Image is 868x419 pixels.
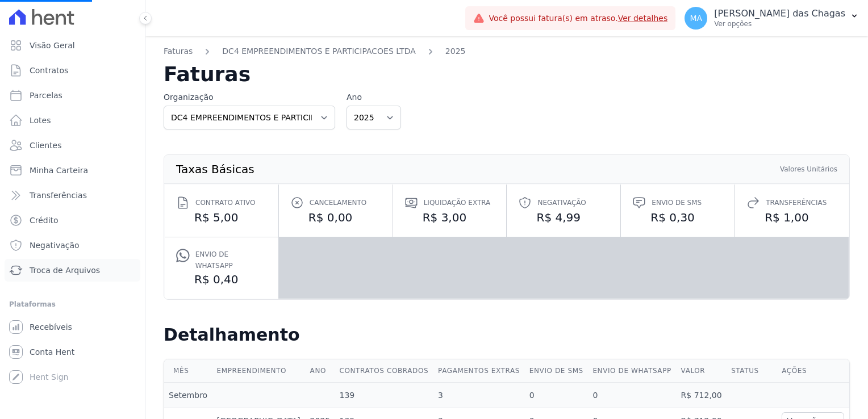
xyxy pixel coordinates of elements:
[489,12,668,24] span: Você possui fatura(s) em atraso.
[30,115,51,126] span: Lotes
[30,240,80,251] span: Negativação
[766,197,827,208] span: Transferências
[445,45,466,57] a: 2025
[404,209,495,225] dd: R$ 3,00
[30,140,61,151] span: Clientes
[5,184,140,207] a: Transferências
[777,359,849,383] th: Ações
[424,197,491,208] span: Liquidação extra
[433,359,525,383] th: Pagamentos extras
[310,197,366,208] span: Cancelamento
[537,197,586,208] span: Negativação
[9,298,136,311] div: Plataformas
[714,8,845,19] p: [PERSON_NAME] das Chagas
[5,209,140,232] a: Crédito
[164,64,850,85] h2: Faturas
[518,209,609,225] dd: R$ 4,99
[618,14,668,23] a: Ver detalhes
[164,45,850,64] nav: Breadcrumb
[433,383,525,408] td: 3
[5,134,140,157] a: Clientes
[5,59,140,82] a: Contratos
[176,271,267,287] dd: R$ 0,40
[164,45,193,57] a: Faturas
[652,197,702,208] span: Envio de SMS
[30,265,100,276] span: Troca de Arquivos
[290,209,381,225] dd: R$ 0,00
[588,383,676,408] td: 0
[335,359,434,383] th: Contratos cobrados
[164,325,850,345] h2: Detalhamento
[632,209,723,225] dd: R$ 0,30
[588,359,676,383] th: Envio de Whatsapp
[164,383,212,408] td: Setembro
[335,383,434,408] td: 139
[746,209,837,225] dd: R$ 1,00
[675,2,868,34] button: MA [PERSON_NAME] das Chagas Ver opções
[164,359,212,383] th: Mês
[164,91,335,103] label: Organização
[690,14,702,22] span: MA
[525,383,589,408] td: 0
[5,316,140,338] a: Recebíveis
[5,109,140,132] a: Lotes
[779,164,838,174] th: Valores Unitários
[176,209,267,225] dd: R$ 5,00
[30,215,59,226] span: Crédito
[30,65,68,76] span: Contratos
[306,359,335,383] th: Ano
[5,234,140,257] a: Negativação
[195,249,267,271] span: Envio de Whatsapp
[30,90,62,101] span: Parcelas
[30,165,88,176] span: Minha Carteira
[222,45,416,57] a: DC4 EMPREENDIMENTOS E PARTICIPACOES LTDA
[5,159,140,182] a: Minha Carteira
[30,321,72,333] span: Recebíveis
[5,84,140,107] a: Parcelas
[30,346,74,358] span: Conta Hent
[212,359,306,383] th: Empreendimento
[195,197,255,208] span: Contrato ativo
[30,190,87,201] span: Transferências
[677,383,727,408] td: R$ 712,00
[525,359,589,383] th: Envio de SMS
[176,164,255,174] th: Taxas Básicas
[5,259,140,282] a: Troca de Arquivos
[5,34,140,57] a: Visão Geral
[5,341,140,363] a: Conta Hent
[30,40,75,51] span: Visão Geral
[727,359,777,383] th: Status
[677,359,727,383] th: Valor
[347,91,401,103] label: Ano
[714,19,845,28] p: Ver opções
